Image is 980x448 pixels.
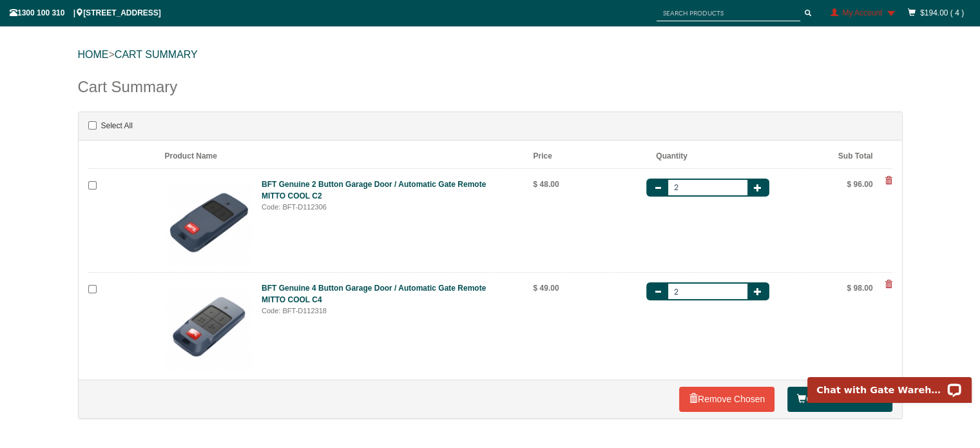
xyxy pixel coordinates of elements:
img: bft-2-buttons-garage-doorautomatic-gate-remote-mitto-cool-c2-202473193150-tpq_thumb_small.jpg [165,179,253,266]
a: BFT Genuine 2 Button Garage Door / Automatic Gate Remote MITTO COOL C2 [262,180,486,200]
b: Sub Total [838,151,873,161]
b: $ 48.00 [533,180,559,189]
a: Check Out Chosen [787,387,892,413]
input: SEARCH PRODUCTS [657,5,800,21]
span: 1300 100 310 | [STREET_ADDRESS] [10,8,161,17]
label: Select All [88,119,133,133]
b: Quantity [656,151,687,161]
b: $ 96.00 [847,180,872,189]
a: Remove Chosen [679,387,774,413]
b: $ 49.00 [533,284,559,293]
div: > [78,34,903,75]
div: Cart Summary [78,75,903,112]
a: $194.00 ( 4 ) [920,8,964,17]
a: Cart Summary [115,49,198,60]
b: Product Name [165,151,217,161]
b: Price [533,151,552,161]
span: My Account [842,8,882,17]
input: Select All [88,121,97,130]
a: HOME [78,49,109,60]
div: Code: BFT-D112318 [262,306,504,317]
b: $ 98.00 [847,284,872,293]
img: bft-4-buttons-garage-doorautomatic-gate-remote-mitto-cool-c4-20247319317-ozf_thumb_small.jpg [165,282,253,370]
div: Code: BFT-D112306 [262,202,504,213]
iframe: LiveChat chat widget [799,362,980,403]
a: BFT Genuine 4 Button Garage Door / Automatic Gate Remote MITTO COOL C4 [262,284,486,304]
